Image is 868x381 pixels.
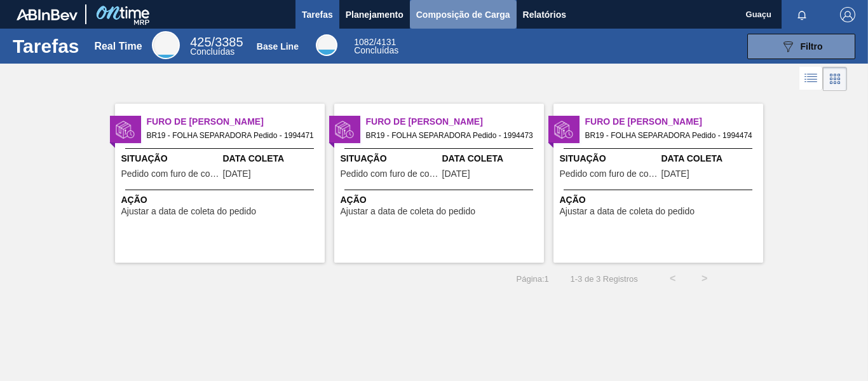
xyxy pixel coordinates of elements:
span: Planejamento [346,7,403,22]
span: Data Coleta [442,152,541,165]
span: Pedido com furo de coleta [341,169,439,179]
div: Real Time [190,37,243,56]
span: / 3385 [190,35,243,49]
span: / 4131 [354,37,396,47]
span: Concluídas [190,46,234,57]
button: Notificações [782,6,822,24]
span: Ação [341,193,541,207]
span: Relatórios [523,7,566,22]
span: Furo de Coleta [585,115,763,128]
img: status [554,120,573,139]
span: Situação [560,152,658,165]
span: 425 [190,35,211,49]
div: Base Line [316,34,337,56]
span: Página : 1 [517,274,549,284]
div: Real Time [94,41,142,52]
img: Logout [840,7,855,22]
span: 21/08/2025 [442,169,470,179]
span: Pedido com furo de coleta [560,169,658,179]
div: Visão em Cards [823,67,847,91]
span: Furo de Coleta [366,115,544,128]
span: Composição de Carga [416,7,510,22]
span: Situação [341,152,439,165]
span: 28/08/2025 [661,169,689,179]
span: Ajustar a data de coleta do pedido [560,207,695,216]
span: Tarefas [302,7,333,22]
div: Base Line [257,41,299,52]
span: 1082 [354,37,374,47]
span: Furo de Coleta [147,115,325,128]
span: Situação [121,152,220,165]
div: Visão em Lista [799,67,823,91]
span: Pedido com furo de coleta [121,169,220,179]
span: Concluídas [354,45,398,55]
span: Ajustar a data de coleta do pedido [341,207,476,216]
img: status [116,120,135,139]
span: Ajustar a data de coleta do pedido [121,207,257,216]
span: Ação [121,193,322,207]
span: 26/08/2025 [223,169,251,179]
img: status [335,120,354,139]
img: TNhmsLtSVTkK8tSr43FrP2fwEKptu5GPRR3wAAAABJRU5ErkJggg== [17,9,78,20]
button: Filtro [747,34,855,59]
span: BR19 - FOLHA SEPARADORA Pedido - 1994473 [366,128,534,142]
div: Base Line [354,38,398,55]
span: Ação [560,193,760,207]
span: Filtro [801,41,823,52]
span: BR19 - FOLHA SEPARADORA Pedido - 1994474 [585,128,753,142]
h1: Tarefas [13,39,79,53]
div: Real Time [152,31,180,59]
button: < [657,263,689,294]
span: 1 - 3 de 3 Registros [568,274,638,284]
span: Data Coleta [661,152,760,165]
span: BR19 - FOLHA SEPARADORA Pedido - 1994471 [147,128,315,142]
span: Data Coleta [223,152,322,165]
button: > [689,263,721,294]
